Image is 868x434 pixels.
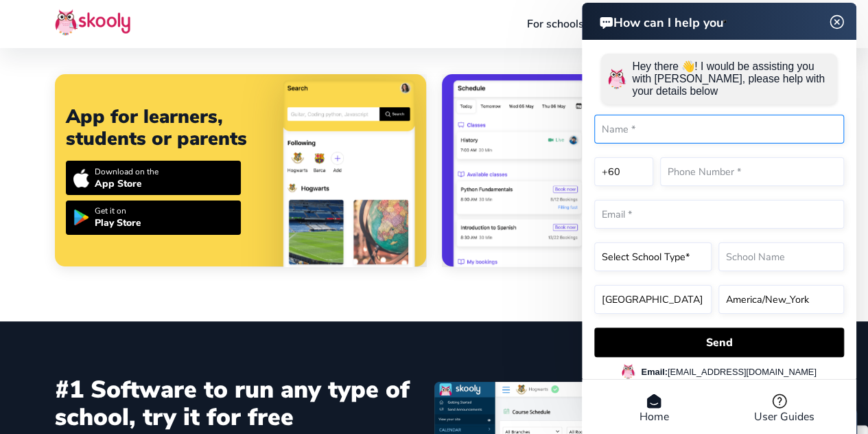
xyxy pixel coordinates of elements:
a: For schools [518,13,593,35]
div: Play Store [95,216,141,229]
div: Get it on [95,205,141,216]
img: icon-apple [73,169,89,187]
img: icon-playstore [73,209,89,225]
a: Get it onPlay Store [66,201,241,235]
div: Download on the [95,166,159,177]
div: #1 Software to run any type of school, try it for free [55,376,412,431]
img: Skooly [55,9,130,36]
img: App for schools, teachers, coaches [453,78,586,346]
img: App for learners, students or parents [283,78,416,346]
div: App for learners, students or parents [66,106,261,150]
a: Download on theApp Store [66,161,241,195]
div: App Store [95,177,159,190]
